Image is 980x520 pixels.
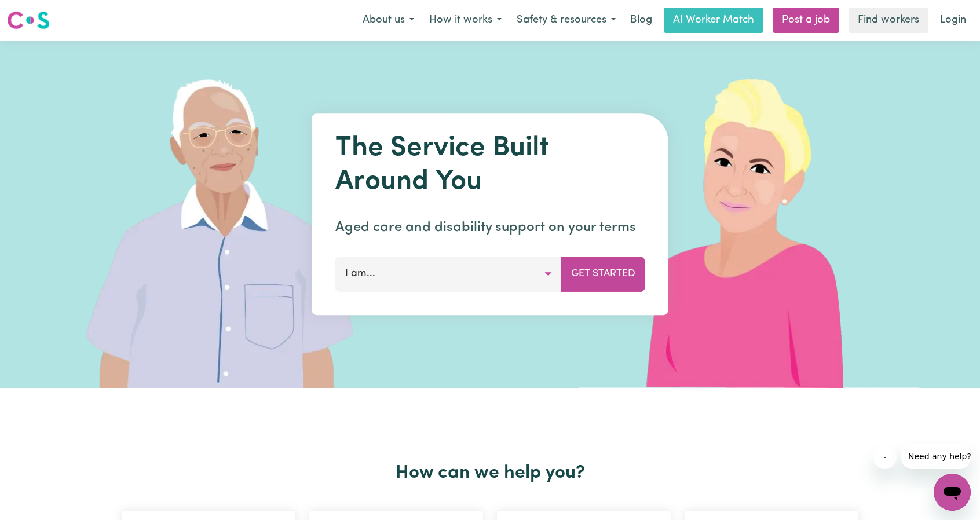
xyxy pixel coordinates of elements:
iframe: Close message [873,446,897,469]
h2: How can we help you? [115,462,865,484]
a: Blog [623,8,659,33]
iframe: Button to launch messaging window [934,474,971,511]
a: AI Worker Match [664,8,763,33]
a: Find workers [849,8,928,33]
p: Aged care and disability support on your terms [335,217,645,238]
button: I am... [335,257,562,291]
button: Safety & resources [509,8,623,32]
h1: The Service Built Around You [335,132,645,199]
img: Careseekers logo [7,10,50,31]
iframe: Message from company [901,444,971,469]
button: How it works [422,8,509,32]
button: About us [355,8,422,32]
a: Post a job [773,8,839,33]
button: Get Started [561,257,645,291]
a: Login [933,8,973,33]
span: Need any help? [7,8,70,17]
a: Careseekers logo [7,7,50,34]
